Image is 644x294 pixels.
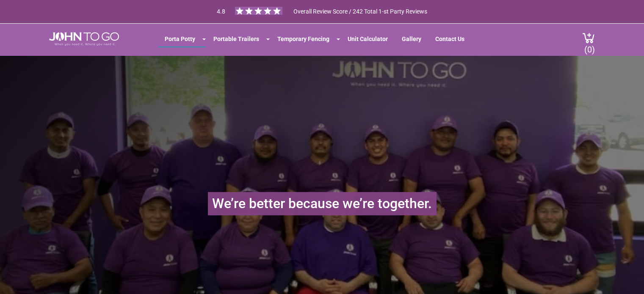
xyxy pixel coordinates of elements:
a: Unit Calculator [341,31,394,47]
a: Gallery [395,31,428,47]
span: Overall Review Score / 242 Total 1-st Party Reviews [293,8,427,32]
a: Portable Trailers [207,31,265,47]
a: Porta Potty [158,31,202,47]
span: (0) [584,38,595,55]
img: cart a [582,32,595,44]
h1: We’re better because we’re together. [208,192,437,215]
img: JOHN to go [49,32,119,46]
span: 4.8 [217,8,225,15]
a: Contact Us [429,31,471,47]
a: Temporary Fencing [271,31,336,47]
